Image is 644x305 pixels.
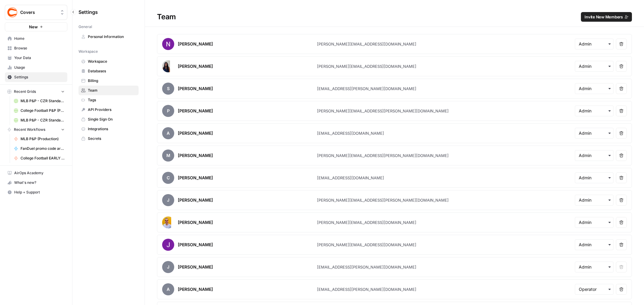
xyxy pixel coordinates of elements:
a: Billing [78,76,139,86]
span: Recent Grids [14,89,36,94]
img: avatar [162,216,171,228]
span: Covers [20,9,57,15]
span: Team [88,88,136,93]
img: Covers Logo [7,7,18,18]
button: What's new? [5,178,67,187]
span: College Football EARLY LEANS (Production) [21,156,65,161]
a: Tags [78,95,139,105]
div: [PERSON_NAME][EMAIL_ADDRESS][PERSON_NAME][DOMAIN_NAME] [317,108,449,114]
span: Workspace [78,49,98,54]
span: A [162,283,174,295]
button: Recent Grids [5,87,67,96]
div: [PERSON_NAME] [178,197,213,203]
span: S [162,83,174,95]
div: [PERSON_NAME][EMAIL_ADDRESS][DOMAIN_NAME] [317,219,416,225]
input: Admin [579,63,610,69]
span: API Providers [88,107,136,112]
span: J [162,261,174,273]
button: Workspace: Covers [5,5,67,20]
a: Secrets [78,134,139,143]
span: New [29,24,38,30]
div: [PERSON_NAME][EMAIL_ADDRESS][DOMAIN_NAME] [317,41,416,47]
span: College Football P&P (Production) Grid [21,108,65,113]
a: Home [5,34,67,43]
input: Admin [579,197,610,203]
div: [PERSON_NAME] [178,175,213,181]
span: MLB P&P (Production) [21,136,65,142]
span: Usage [14,65,65,70]
a: MLB P&P (Production) [11,134,67,144]
div: [PERSON_NAME] [178,41,213,47]
a: Personal Information [78,32,139,42]
span: Settings [14,74,65,80]
div: [PERSON_NAME] [178,63,213,69]
span: M [162,149,174,162]
input: Admin [579,264,610,270]
a: API Providers [78,105,139,115]
a: Databases [78,66,139,76]
span: Single Sign On [88,117,136,122]
span: AirOps Academy [14,170,65,176]
div: What's new? [5,178,67,187]
a: College Football P&P (Production) Grid [11,106,67,115]
a: Single Sign On [78,115,139,124]
span: General [78,24,92,30]
input: Admin [579,219,610,225]
div: [PERSON_NAME] [178,286,213,292]
a: Integrations [78,124,139,134]
span: Help + Support [14,190,65,195]
div: [PERSON_NAME] [178,86,213,92]
a: Browse [5,43,67,53]
div: [PERSON_NAME] [178,242,213,248]
input: Admin [579,175,610,181]
div: [PERSON_NAME] [178,130,213,136]
input: Admin [579,41,610,47]
div: [PERSON_NAME] [178,264,213,270]
input: Admin [579,86,610,92]
button: Help + Support [5,187,67,197]
span: C [162,172,174,184]
button: New [5,22,67,31]
span: P [162,105,174,117]
input: Operator [579,286,610,292]
a: MLB P&P - CZR Standard (Production) Grid (2) [11,96,67,106]
span: MLB P&P - CZR Standard (Production) Grid (2) [21,98,65,104]
a: FanDuel promo code articles [11,144,67,153]
span: MLB P&P - CZR Standard (Production) Grid (1) [21,118,65,123]
div: Team [145,12,644,22]
a: MLB P&P - CZR Standard (Production) Grid (1) [11,115,67,125]
div: [EMAIL_ADDRESS][PERSON_NAME][DOMAIN_NAME] [317,286,416,292]
a: AirOps Academy [5,168,67,178]
span: Integrations [88,126,136,132]
span: Personal Information [88,34,136,39]
span: Your Data [14,55,65,61]
a: College Football EARLY LEANS (Production) [11,153,67,163]
div: [PERSON_NAME] [178,108,213,114]
a: Team [78,86,139,95]
div: [EMAIL_ADDRESS][DOMAIN_NAME] [317,130,384,136]
div: [PERSON_NAME][EMAIL_ADDRESS][PERSON_NAME][DOMAIN_NAME] [317,197,449,203]
img: avatar [162,239,174,251]
span: Workspace [88,59,136,64]
img: avatar [162,38,174,50]
a: Your Data [5,53,67,63]
input: Admin [579,242,610,248]
a: Settings [5,72,67,82]
div: [PERSON_NAME] [178,152,213,159]
span: J [162,194,174,206]
div: [PERSON_NAME][EMAIL_ADDRESS][PERSON_NAME][DOMAIN_NAME] [317,152,449,159]
span: Billing [88,78,136,83]
span: Recent Workflows [14,127,45,132]
span: Databases [88,68,136,74]
span: Secrets [88,136,136,141]
div: [EMAIL_ADDRESS][PERSON_NAME][DOMAIN_NAME] [317,264,416,270]
div: [PERSON_NAME][EMAIL_ADDRESS][DOMAIN_NAME] [317,63,416,69]
div: [EMAIL_ADDRESS][PERSON_NAME][DOMAIN_NAME] [317,86,416,92]
a: Workspace [78,57,139,66]
span: Browse [14,46,65,51]
img: avatar [162,60,170,72]
input: Admin [579,152,610,159]
div: [PERSON_NAME] [178,219,213,225]
button: Recent Workflows [5,125,67,134]
span: Tags [88,97,136,103]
